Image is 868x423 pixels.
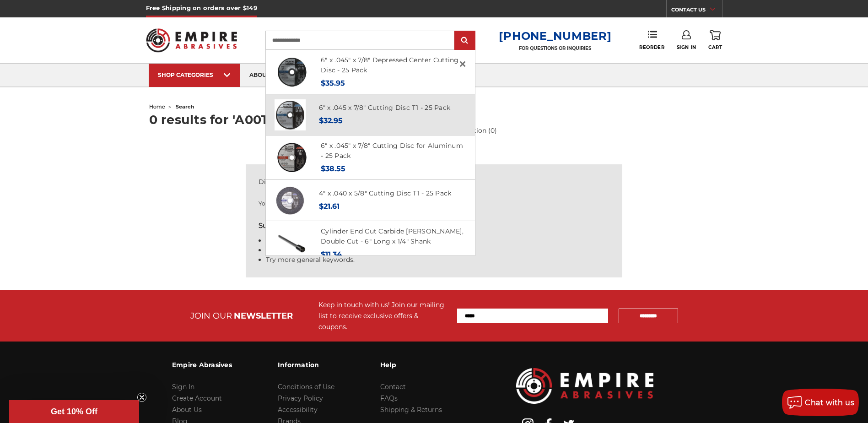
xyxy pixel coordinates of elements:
div: Keep in touch with us! Join our mailing list to receive exclusive offers & coupons. [318,299,448,332]
a: Privacy Policy [278,394,323,402]
img: CBSB-5DL Long reach double cut carbide rotary burr, cylinder end cut shape 1/4 inch shank [276,228,307,259]
a: 4" x .040 x 5/8" Cutting Disc T1 - 25 Pack [319,189,452,197]
div: SHOP CATEGORIES [158,71,231,78]
a: Close [455,57,470,71]
img: Empire Abrasives [146,22,237,58]
a: About Us [172,406,202,414]
a: about us [240,64,288,87]
span: JOIN OUR [190,311,232,321]
img: 6" x .045" x 7/8" Depressed Center Type 27 Cut Off Wheel [276,56,307,87]
span: $21.61 [319,202,340,211]
button: Chat with us [782,389,859,416]
p: Your search for " " did not match any products or information. [259,200,610,208]
span: × [458,55,467,73]
span: Cart [708,44,722,50]
a: [PHONE_NUMBER] [499,29,611,43]
img: 6" x .045 x 7/8" Cutting Disc T1 [275,99,306,130]
a: Cylinder End Cut Carbide [PERSON_NAME], Double Cut - 6" Long x 1/4" Shank [321,227,464,246]
span: $38.55 [321,164,345,173]
h3: Help [380,355,442,374]
a: Reorder [639,30,664,50]
div: Did you mean: [259,177,610,187]
h3: Information [278,355,334,374]
a: CONTACT US [671,5,722,17]
a: Contact [380,383,406,391]
span: $32.95 [319,116,343,125]
a: 6" x .045" x 7/8" Cutting Disc for Aluminum - 25 Pack [321,141,463,160]
h3: Empire Abrasives [172,355,232,374]
span: $11.34 [321,250,342,259]
span: search [176,103,194,110]
span: Get 10% Off [51,407,97,416]
img: Empire Abrasives Logo Image [516,368,653,403]
p: FOR QUESTIONS OR INQUIRIES [499,45,611,51]
a: Sign In [172,383,194,391]
a: Create Account [172,394,222,402]
span: Reorder [639,44,664,50]
a: Cart [708,30,722,50]
a: Shipping & Returns [380,406,442,414]
button: Close teaser [137,393,146,402]
a: 6" x .045" x 7/8" Depressed Center Cutting Disc - 25 Pack [321,56,459,75]
h5: Suggestions: [259,221,610,231]
span: Chat with us [805,398,854,407]
a: 6" x .045 x 7/8" Cutting Disc T1 - 25 Pack [319,103,451,112]
span: Sign In [677,44,696,50]
a: home [149,103,165,110]
input: Submit [456,32,474,50]
div: Get 10% OffClose teaser [9,400,139,423]
a: Accessibility [278,406,318,414]
a: Conditions of Use [278,383,334,391]
img: 6 inch cut off wheel for aluminum [276,142,307,173]
li: Try more general keywords. [266,255,610,265]
a: FAQs [380,394,398,402]
img: 4 inch cut off wheel for angle grinder [275,185,306,216]
h1: 0 results for 'A00TBF' [149,114,719,126]
span: $35.95 [321,79,345,87]
span: NEWSLETTER [234,311,293,321]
